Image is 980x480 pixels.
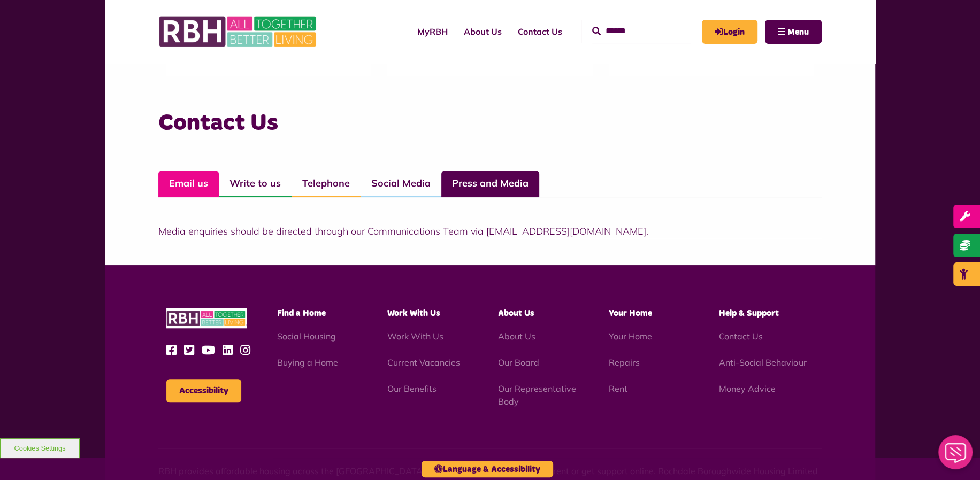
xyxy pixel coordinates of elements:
a: Contact Us [719,331,763,342]
iframe: Netcall Web Assistant for live chat [932,432,980,480]
span: Menu [787,28,809,36]
span: Your Home [609,309,652,318]
span: About Us [498,309,534,318]
img: RBH [158,11,319,52]
a: Write to us [219,171,292,197]
a: Repairs [609,357,640,368]
a: MyRBH [702,20,757,44]
a: Current Vacancies [387,357,460,368]
a: MyRBH [409,17,456,46]
a: Anti-Social Behaviour [719,357,806,368]
a: Email us [158,171,219,197]
img: RBH [166,308,247,329]
a: About Us [498,331,535,342]
span: Help & Support [719,309,779,318]
a: Social Media [361,171,441,197]
a: Our Representative Body [498,383,576,407]
a: Buying a Home [277,357,338,368]
p: Media enquiries should be directed through our Communications Team via [EMAIL_ADDRESS][DOMAIN_NAME]. [158,224,822,238]
a: Work With Us [387,331,443,342]
a: Money Advice [719,383,776,394]
span: Work With Us [387,309,440,318]
a: Press and Media [441,171,539,197]
span: Find a Home [277,309,326,318]
a: Your Home [609,331,652,342]
button: Language & Accessibility [422,461,553,477]
a: About Us [456,17,510,46]
input: Search [592,20,691,43]
a: Telephone [292,171,361,197]
h3: Contact Us [158,108,822,138]
a: Our Board [498,357,539,368]
a: Rent [609,383,627,394]
a: Our Benefits [387,383,437,394]
button: Navigation [765,20,822,44]
a: Social Housing - open in a new tab [277,331,336,342]
button: Accessibility [166,379,241,402]
a: Contact Us [510,17,570,46]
